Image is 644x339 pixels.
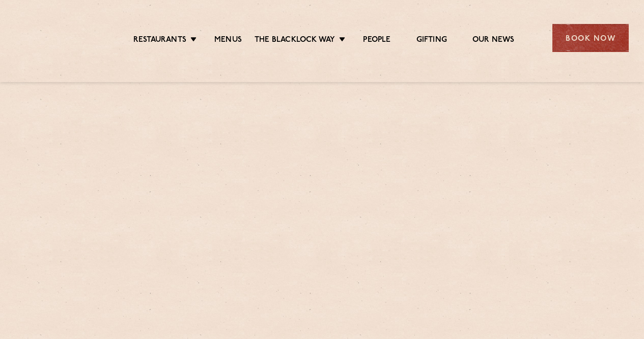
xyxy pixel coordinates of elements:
a: People [363,35,390,46]
a: Gifting [416,35,447,46]
img: svg%3E [15,10,100,67]
div: Book Now [552,24,629,52]
a: Menus [214,35,242,46]
a: The Blacklock Way [255,35,335,46]
a: Our News [472,35,515,46]
a: Restaurants [133,35,186,46]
